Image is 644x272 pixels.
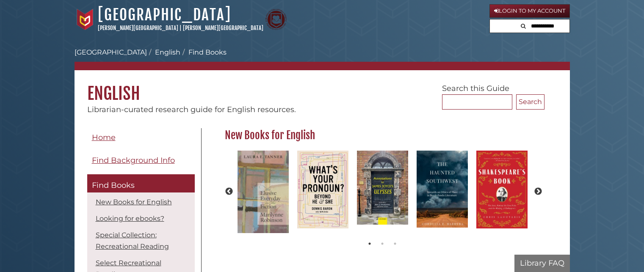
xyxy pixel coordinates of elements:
[180,47,227,58] li: Find Books
[521,23,526,29] i: Search
[75,48,147,56] a: [GEOGRAPHIC_DATA]
[87,151,195,170] a: Find Background Info
[180,25,182,31] span: |
[87,174,195,193] a: Find Books
[265,9,287,30] img: Calvin Theological Seminary
[92,156,175,165] span: Find Background Info
[365,239,374,248] button: 1 of 2
[96,198,172,206] a: New Books for English
[75,9,96,30] img: Calvin University
[534,187,542,196] button: Next
[92,181,135,190] span: Find Books
[293,146,353,233] img: What's Your Pronoun? Beyond He and She
[518,19,528,31] button: Search
[155,48,180,56] a: English
[489,4,570,18] a: Login to My Account
[233,146,293,237] img: The Elusive Everyday in the Fiction of Marilynne Robinson
[75,47,570,70] nav: breadcrumb
[225,187,233,196] button: Previous
[183,25,263,31] a: [PERSON_NAME][GEOGRAPHIC_DATA]
[96,231,169,250] a: Special Collection: Recreational Reading
[98,5,231,24] a: [GEOGRAPHIC_DATA]
[75,70,570,104] h1: English
[221,129,544,142] h2: New Books for English
[514,255,570,272] button: Library FAQ
[391,239,399,248] button: 3 of 2
[87,128,195,147] a: Home
[378,239,387,248] button: 2 of 2
[353,146,412,229] img: Annotations to James Joyce's Ulysses
[87,105,296,114] span: Librarian-curated research guide for English resources.
[96,214,164,223] a: Looking for ebooks?
[92,133,116,142] span: Home
[516,94,544,110] button: Search
[98,25,178,31] a: [PERSON_NAME][GEOGRAPHIC_DATA]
